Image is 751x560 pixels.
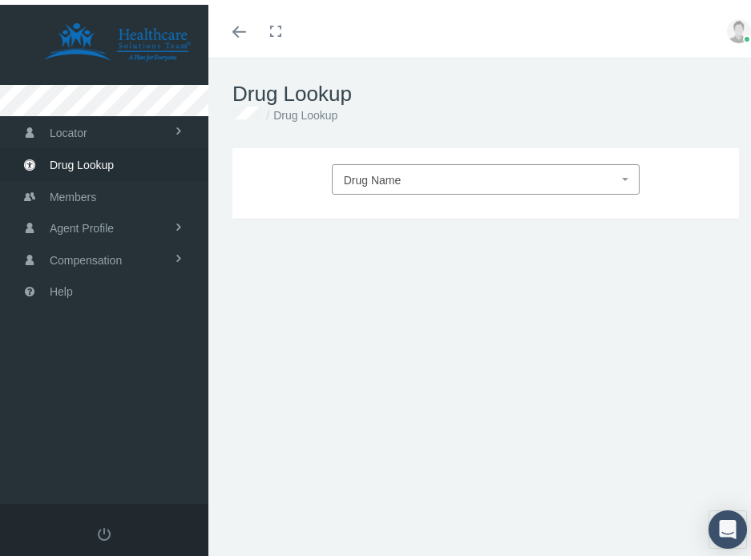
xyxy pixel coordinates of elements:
[50,208,114,239] span: Agent Profile
[50,145,114,175] span: Drug Lookup
[727,14,751,38] img: user-placeholder.jpg
[50,272,73,302] span: Help
[709,506,747,544] div: Open Intercom Messenger
[344,169,402,182] span: Drug Name
[262,102,337,119] li: Drug Lookup
[21,18,213,58] img: HEALTHCARE SOLUTIONS TEAM, LLC
[232,77,739,102] h1: Drug Lookup
[50,240,122,271] span: Compensation
[50,113,87,143] span: Locator
[50,177,96,207] span: Members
